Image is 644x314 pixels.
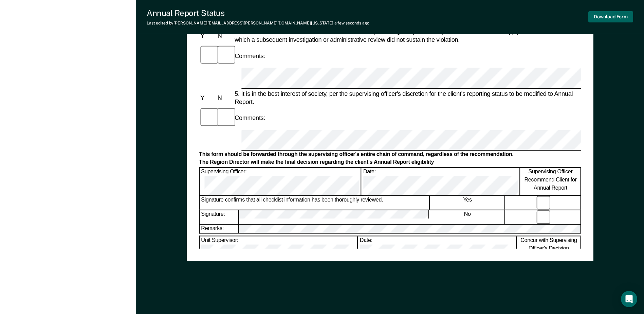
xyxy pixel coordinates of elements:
[362,168,520,195] div: Date:
[621,291,637,307] div: Open Intercom Messenger
[147,21,369,25] div: Last edited by [PERSON_NAME][EMAIL_ADDRESS][PERSON_NAME][DOMAIN_NAME][US_STATE]
[520,168,581,195] div: Supervising Officer Recommend Client for Annual Report
[200,196,429,210] div: Signature confirms that all checklist information has been thoroughly reviewed.
[588,11,633,22] button: Download Form
[199,159,581,166] div: The Region Director will make the final decision regarding the client's Annual Report eligibility
[199,93,216,102] div: Y
[233,89,581,106] div: 5. It is in the best interest of society, per the supervising officer's discretion for the client...
[358,237,516,264] div: Date:
[430,210,505,224] div: No
[147,8,369,18] div: Annual Report Status
[200,210,238,224] div: Signature:
[216,93,233,102] div: N
[216,32,233,40] div: N
[233,28,581,44] div: 4. The client has not had a warrant issued with in the preceding two years of supervision. This d...
[430,196,505,210] div: Yes
[199,32,216,40] div: Y
[200,237,357,264] div: Unit Supervisor:
[517,237,581,264] div: Concur with Supervising Officer's Decision
[200,168,361,195] div: Supervising Officer:
[199,151,581,158] div: This form should be forwarded through the supervising officer's entire chain of command, regardle...
[233,52,266,60] div: Comments:
[233,114,266,122] div: Comments:
[334,21,369,25] span: a few seconds ago
[200,225,239,233] div: Remarks:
